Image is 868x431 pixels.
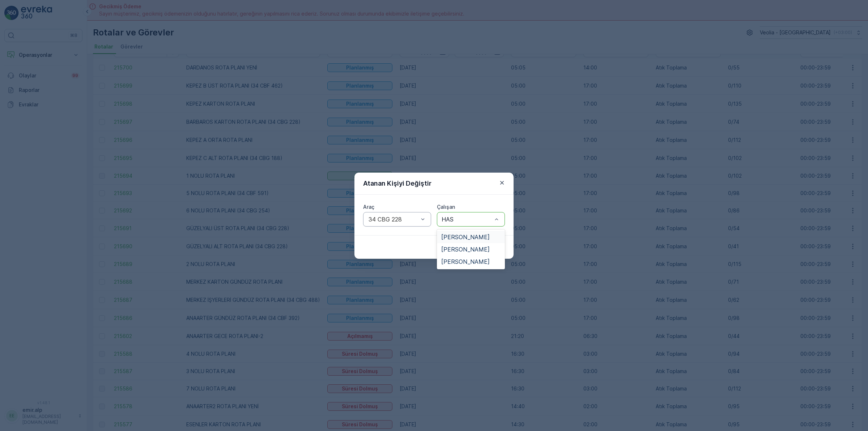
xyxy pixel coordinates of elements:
span: [PERSON_NAME] [441,246,490,253]
label: Araç [363,204,374,210]
span: [PERSON_NAME] [441,258,490,265]
p: Atanan Kişiyi Değiştir [363,178,431,189]
label: Çalışan [437,204,455,210]
span: [PERSON_NAME] [441,234,490,240]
